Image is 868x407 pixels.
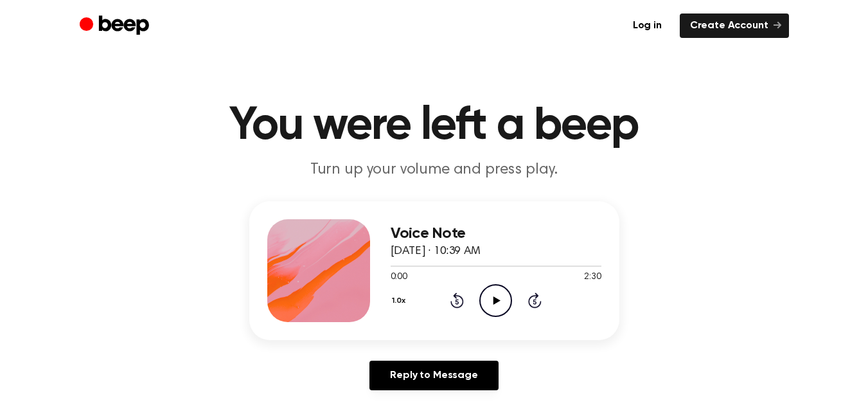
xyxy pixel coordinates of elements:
span: 0:00 [391,271,407,284]
a: Log in [623,14,672,38]
a: Reply to Message [369,361,498,390]
span: 2:30 [584,271,601,284]
p: Turn up your volume and press play. [188,159,681,181]
h1: You were left a beep [105,103,763,149]
button: 1.0x [391,290,411,312]
a: Create Account [680,14,789,38]
h3: Voice Note [391,225,601,242]
span: [DATE] · 10:39 AM [391,246,481,257]
a: Beep [80,14,152,39]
